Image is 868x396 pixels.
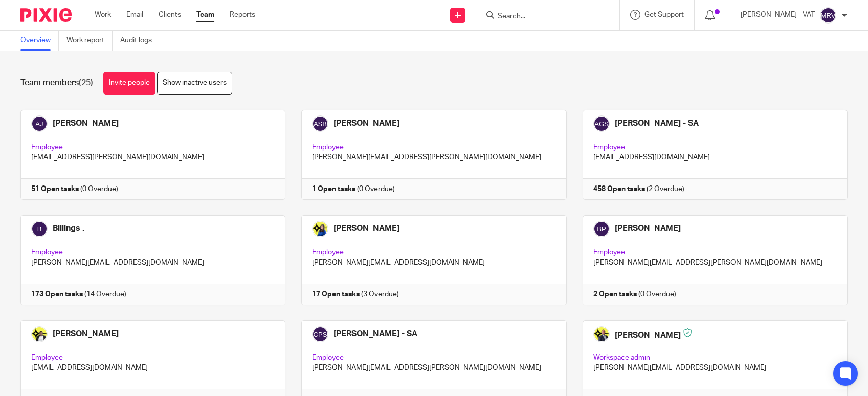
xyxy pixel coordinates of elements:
[20,8,72,22] img: Pixie
[79,79,93,87] span: (25)
[95,10,111,20] a: Work
[820,7,836,24] img: svg%3E
[20,31,59,51] a: Overview
[66,31,113,51] a: Work report
[196,10,214,20] a: Team
[157,72,232,95] a: Show inactive users
[741,10,815,20] p: [PERSON_NAME] - VAT
[103,72,155,95] a: Invite people
[120,31,160,51] a: Audit logs
[230,10,255,20] a: Reports
[126,10,143,20] a: Email
[20,78,93,88] h1: Team members
[497,12,589,21] input: Search
[159,10,181,20] a: Clients
[644,11,684,18] span: Get Support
